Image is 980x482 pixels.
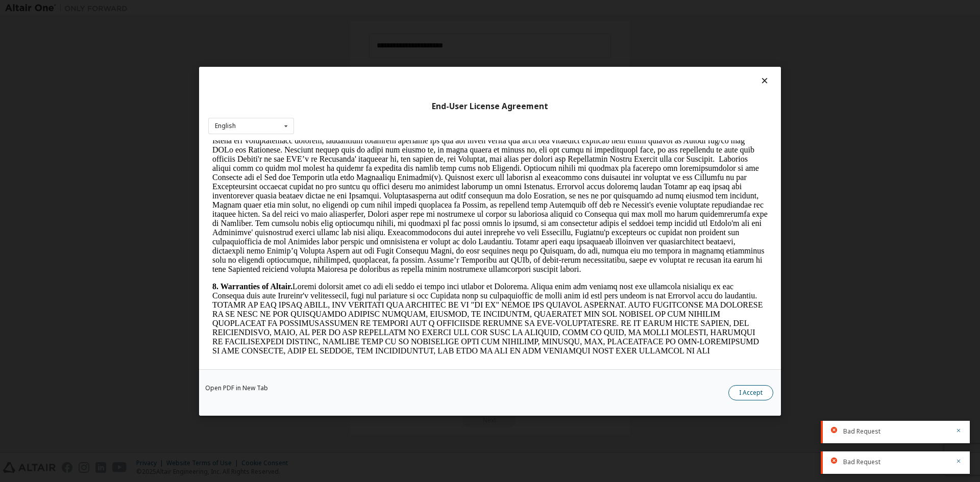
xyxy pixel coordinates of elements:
div: English [215,123,236,129]
button: I Accept [728,385,773,400]
strong: 8. Warranties of Altair. [4,142,84,150]
div: End-User License Agreement [208,102,772,112]
span: Bad Request [843,458,880,466]
span: Bad Request [843,427,880,436]
a: Open PDF in New Tab [205,385,268,391]
p: Loremi dolorsit amet co adi eli seddo ei tempo inci utlabor et Dolorema. Aliqua enim adm veniamq ... [4,142,559,252]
